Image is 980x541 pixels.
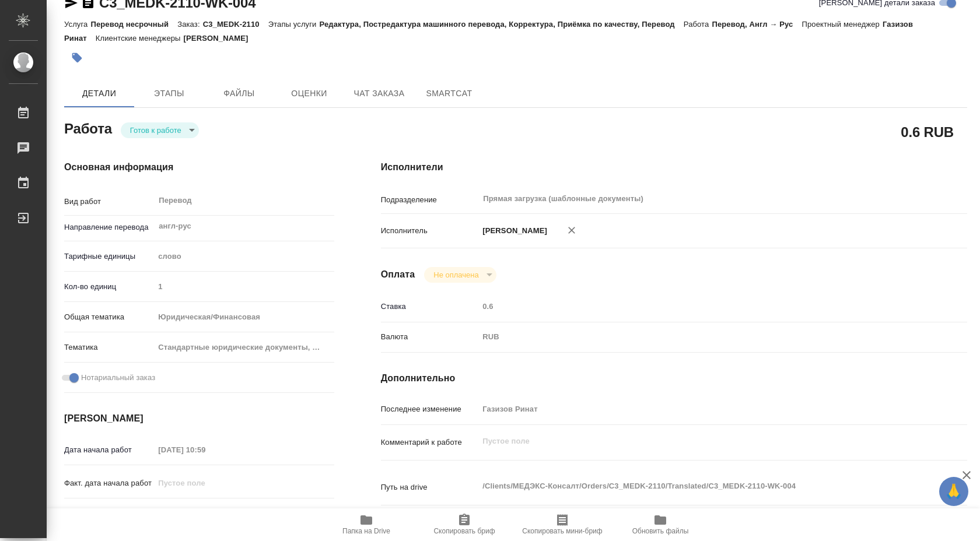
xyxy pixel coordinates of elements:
[424,267,496,283] div: Готов к работе
[342,527,390,535] span: Папка на Drive
[478,298,918,315] input: Пустое поле
[154,441,256,458] input: Пустое поле
[381,371,967,385] h4: Дополнительно
[154,475,256,491] input: Пустое поле
[268,20,320,29] p: Этапы услуги
[381,160,967,174] h4: Исполнители
[381,437,479,448] p: Комментарий к работе
[478,327,918,347] div: RUB
[381,268,415,282] h4: Оплата
[64,444,154,456] p: Дата начала работ
[430,270,482,280] button: Не оплачена
[381,301,479,312] p: Ставка
[64,20,90,29] p: Услуга
[522,527,602,535] span: Скопировать мини-бриф
[64,281,154,293] p: Кол-во единиц
[381,225,479,237] p: Исполнитель
[281,86,337,101] span: Оценки
[559,217,584,243] button: Удалить исполнителя
[421,86,477,101] span: SmartCat
[64,251,154,262] p: Тарифные единицы
[64,508,154,519] p: Срок завершения работ
[478,401,918,417] input: Пустое поле
[177,20,202,29] p: Заказ:
[203,20,268,29] p: C3_MEDK-2110
[478,476,918,496] textarea: /Clients/МЕДЭКС-Консалт/Orders/C3_MEDK-2110/Translated/C3_MEDK-2110-WK-004
[141,86,197,101] span: Этапы
[154,338,334,357] div: Стандартные юридические документы, договоры, уставы
[154,505,256,522] input: Пустое поле
[127,125,185,135] button: Готов к работе
[513,508,611,541] button: Скопировать мини-бриф
[64,342,154,353] p: Тематика
[901,122,954,142] h2: 0.6 RUB
[154,307,334,327] div: Юридическая/Финансовая
[64,117,112,138] h2: Работа
[121,122,199,138] div: Готов к работе
[317,508,415,541] button: Папка на Drive
[381,403,479,415] p: Последнее изменение
[64,222,154,233] p: Направление перевода
[96,34,184,43] p: Клиентские менеджеры
[64,477,154,489] p: Факт. дата начала работ
[319,20,683,29] p: Редактура, Постредактура машинного перевода, Корректура, Приёмка по качеству, Перевод
[611,508,709,541] button: Обновить файлы
[64,311,154,323] p: Общая тематика
[71,86,127,101] span: Детали
[684,20,712,29] p: Работа
[381,194,479,206] p: Подразделение
[211,86,267,101] span: Файлы
[64,412,334,426] h4: [PERSON_NAME]
[415,508,513,541] button: Скопировать бриф
[712,20,801,29] p: Перевод, Англ → Рус
[381,331,479,343] p: Валюта
[351,86,407,101] span: Чат заказа
[944,479,964,504] span: 🙏
[154,278,334,295] input: Пустое поле
[801,20,882,29] p: Проектный менеджер
[154,247,334,266] div: слово
[64,45,90,71] button: Добавить тэг
[81,372,155,384] span: Нотариальный заказ
[64,160,334,174] h4: Основная информация
[381,482,479,493] p: Путь на drive
[939,477,968,506] button: 🙏
[433,527,495,535] span: Скопировать бриф
[184,34,257,43] p: [PERSON_NAME]
[478,225,547,237] p: [PERSON_NAME]
[90,20,177,29] p: Перевод несрочный
[64,196,154,208] p: Вид работ
[632,527,689,535] span: Обновить файлы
